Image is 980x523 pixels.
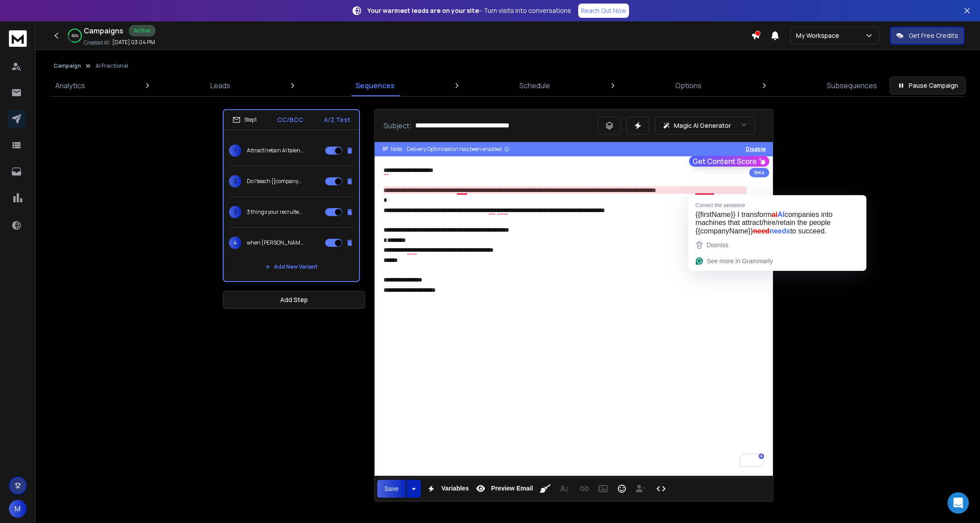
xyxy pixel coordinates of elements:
p: Analytics [55,80,85,91]
button: Get Content Score [689,156,769,167]
p: Reach Out Now [581,6,626,15]
strong: Your warmest leads are on your site [367,6,479,15]
span: 3 [229,206,241,218]
a: Sequences [350,75,400,96]
p: Attract/retain AI talent like no one else [247,147,304,154]
button: M [9,500,27,518]
p: Sequences [355,80,395,91]
a: Options [670,75,707,96]
p: when [PERSON_NAME] bucks don't get ai talent [247,239,304,246]
span: 4 [229,237,241,249]
p: Leads [210,80,230,91]
span: 2 [229,175,241,188]
p: CC/BCC [277,115,303,124]
h1: Campaigns [84,25,123,36]
a: Reach Out Now [578,4,629,18]
button: Code View [653,480,670,498]
p: [DATE] 03:04 PM [112,39,155,46]
button: Emoticons [613,480,630,498]
button: Insert Unsubscribe Link [632,480,649,498]
p: 82 % [72,33,78,38]
img: logo [9,30,27,47]
p: Get Free Credits [909,31,958,40]
button: Add New Variant [258,258,325,276]
div: Delivery Optimisation has been enabled [407,146,510,153]
button: More Text [555,480,572,498]
div: Step 1 [233,116,257,124]
button: Variables [423,480,471,498]
button: Preview Email [472,480,535,498]
button: Disable [746,146,766,153]
li: Step1CC/BCCA/Z Test1Attract/retain AI talent like no one else2Do I teach {{companyName}} how to f... [223,109,360,282]
button: Insert Link (⌘K) [576,480,593,498]
a: Analytics [50,75,90,96]
p: 3 things your recruiters can't say to AI talent [247,208,304,216]
span: Variables [440,485,471,492]
button: Add Step [223,291,365,309]
span: 1 [229,144,241,157]
button: Save [377,480,406,498]
p: Created At: [84,39,110,46]
div: Open Intercom Messenger [947,492,969,514]
p: Schedule [519,80,550,91]
p: Subject: [384,120,412,131]
span: Note: [391,146,403,153]
p: AI Fractional [95,62,128,69]
a: Subsequences [821,75,882,96]
p: Subsequences [827,80,877,91]
button: Get Free Credits [890,27,964,45]
p: A/Z Test [324,115,350,124]
div: Beta [749,168,769,177]
p: – Turn visits into conversations [367,6,571,15]
div: To enrich screen reader interactions, please activate Accessibility in Grammarly extension settings [375,156,773,476]
p: Magic AI Generator [674,121,731,130]
p: Do I teach {{companyName}} how to fish for AI talent? [247,178,304,185]
div: Active [129,25,155,37]
button: Campaign [53,62,81,69]
button: Magic AI Generator [655,117,755,135]
a: Leads [205,75,236,96]
a: Schedule [514,75,555,96]
button: Pause Campaign [890,77,966,94]
button: Insert Image (⌘P) [595,480,612,498]
p: My Workspace [796,31,843,40]
p: Options [675,80,702,91]
span: Preview Email [489,485,535,492]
